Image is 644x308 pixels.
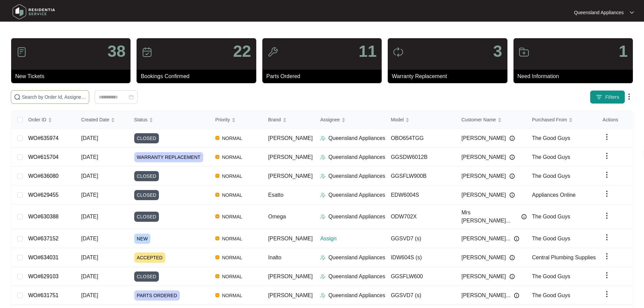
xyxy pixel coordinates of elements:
p: 11 [359,43,377,60]
span: Created Date [81,116,109,123]
span: [DATE] [81,192,98,198]
span: Assignee [320,116,340,123]
img: Vercel Logo [215,214,219,218]
th: Priority [210,111,263,129]
span: Order ID [28,116,46,123]
img: icon [519,47,529,57]
img: dropdown arrow [603,190,611,198]
img: Info icon [509,173,515,179]
span: The Good Guys [532,274,570,279]
span: ACCEPTED [134,253,165,263]
img: Assigner Icon [320,293,326,298]
span: [PERSON_NAME] [268,274,313,279]
img: residentia service logo [10,2,57,22]
img: dropdown arrow [603,152,611,160]
span: CLOSED [134,171,159,181]
img: Assigner Icon [320,155,326,160]
span: [PERSON_NAME] [268,292,313,298]
a: WO#636080 [28,173,58,179]
a: WO#615704 [28,154,58,160]
span: [PERSON_NAME] [268,154,313,160]
a: WO#634031 [28,255,58,260]
span: [DATE] [81,255,98,260]
span: NORMAL [219,254,245,262]
span: [DATE] [81,274,98,279]
span: PARTS ORDERED [134,290,180,301]
span: NORMAL [219,273,245,281]
span: NORMAL [219,291,245,300]
img: dropdown arrow [603,212,611,220]
img: Info icon [521,214,527,219]
a: WO#635974 [28,135,58,141]
span: CLOSED [134,133,159,143]
span: Esatto [268,192,283,198]
th: Actions [597,111,633,129]
span: CLOSED [134,212,159,222]
span: Appliances Online [532,192,576,198]
p: Need Information [518,72,633,80]
span: [PERSON_NAME] [461,172,506,180]
td: GGSFLW600 [385,267,456,286]
span: [PERSON_NAME] [461,134,506,142]
th: Customer Name [456,111,527,129]
img: Info icon [509,192,515,198]
span: [PERSON_NAME] [461,273,506,281]
span: CLOSED [134,271,159,282]
span: Priority [215,116,230,123]
img: Vercel Logo [215,274,219,278]
td: IDW604S (s) [385,248,456,267]
img: Info icon [509,274,515,279]
img: icon [142,47,152,57]
img: dropdown arrow [630,11,634,14]
span: NORMAL [219,134,245,142]
span: The Good Guys [532,135,570,141]
span: NEW [134,234,151,244]
img: Info icon [514,236,519,241]
td: ODW702X [385,205,456,229]
span: Omega [268,214,286,219]
span: [PERSON_NAME] [461,153,506,161]
img: Info icon [509,155,515,160]
img: icon [16,47,27,57]
img: Assigner Icon [320,136,326,141]
th: Status [129,111,210,129]
img: Vercel Logo [215,193,219,197]
img: Assigner Icon [320,274,326,279]
span: [PERSON_NAME]... [461,235,510,243]
img: Info icon [514,293,519,298]
img: Vercel Logo [215,255,219,259]
p: Queensland Appliances [328,254,385,262]
p: Queensland Appliances [328,134,385,142]
img: Vercel Logo [215,293,219,297]
img: dropdown arrow [603,133,611,141]
p: 1 [619,43,628,60]
th: Created Date [76,111,129,129]
p: New Tickets [15,72,130,80]
img: icon [267,47,278,57]
span: [DATE] [81,154,98,160]
img: Vercel Logo [215,136,219,140]
span: [DATE] [81,292,98,298]
span: Status [134,116,148,123]
a: WO#629103 [28,274,58,279]
p: Queensland Appliances [574,9,624,16]
td: OBO654TGG [385,129,456,148]
p: Queensland Appliances [328,273,385,281]
th: Order ID [23,111,76,129]
span: CLOSED [134,190,159,200]
img: Assigner Icon [320,214,326,219]
span: The Good Guys [532,173,570,179]
img: Assigner Icon [320,255,326,260]
span: [PERSON_NAME] [461,254,506,262]
img: filter icon [596,94,602,100]
span: [PERSON_NAME]... [461,291,510,300]
p: Bookings Confirmed [141,72,256,80]
span: [PERSON_NAME] [461,191,506,199]
img: Assigner Icon [320,173,326,179]
th: Brand [263,111,315,129]
span: NORMAL [219,172,245,180]
span: Filters [605,94,619,101]
p: 3 [493,43,502,60]
span: NORMAL [219,191,245,199]
img: dropdown arrow [625,93,633,101]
